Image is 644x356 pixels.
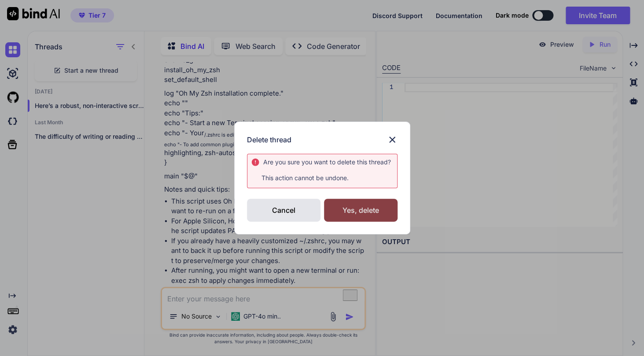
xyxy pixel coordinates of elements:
[247,199,320,222] div: Cancel
[324,199,397,222] div: Yes, delete
[263,158,391,167] div: Are you sure you want to delete this ?
[387,134,397,145] img: close
[247,134,291,145] h3: Delete thread
[251,174,397,182] p: This action cannot be undone.
[367,158,388,166] span: thread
